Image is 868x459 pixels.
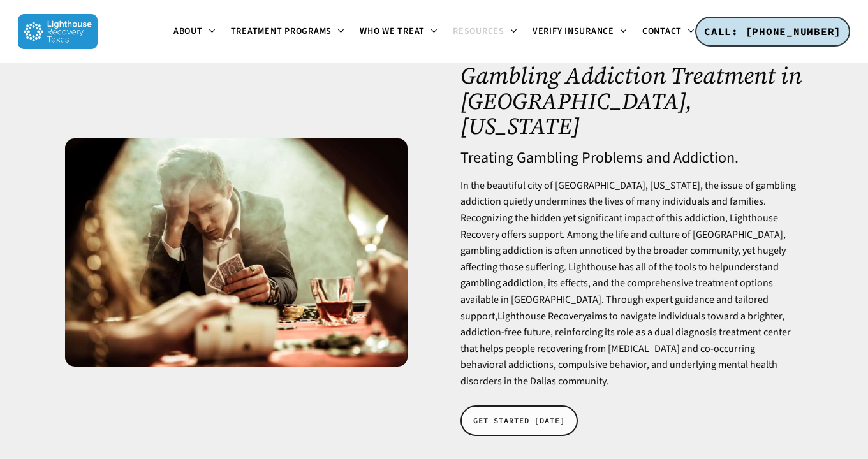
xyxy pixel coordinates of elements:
span: Treatment Programs [231,25,332,38]
a: Lighthouse Recovery [497,309,587,323]
a: GET STARTED [DATE] [460,405,578,436]
span: Who We Treat [360,25,425,38]
a: Verify Insurance [525,27,635,37]
a: Contact [635,27,702,37]
span: CALL: [PHONE_NUMBER] [704,25,841,38]
a: CALL: [PHONE_NUMBER] [695,17,850,47]
span: , its effects, and the comprehensive treatment options available in [GEOGRAPHIC_DATA]. Through ex... [460,276,791,388]
img: Gambling Addiction Treatment [65,138,408,367]
span: In the beautiful city of [GEOGRAPHIC_DATA], [US_STATE], the issue of gambling addiction quietly u... [460,178,796,274]
a: Who We Treat [352,27,445,37]
a: Treatment Programs [223,27,353,37]
a: Resources [445,27,525,37]
span: Resources [453,25,504,38]
span: Verify Insurance [533,25,614,38]
span: Contact [642,25,682,38]
a: About [166,27,223,37]
span: GET STARTED [DATE] [473,414,565,427]
h1: Gambling Addiction Treatment in [GEOGRAPHIC_DATA], [US_STATE] [460,63,803,139]
img: Lighthouse Recovery Texas [18,14,98,49]
h4: Treating Gambling Problems and Addiction. [460,150,803,166]
span: About [173,25,203,38]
